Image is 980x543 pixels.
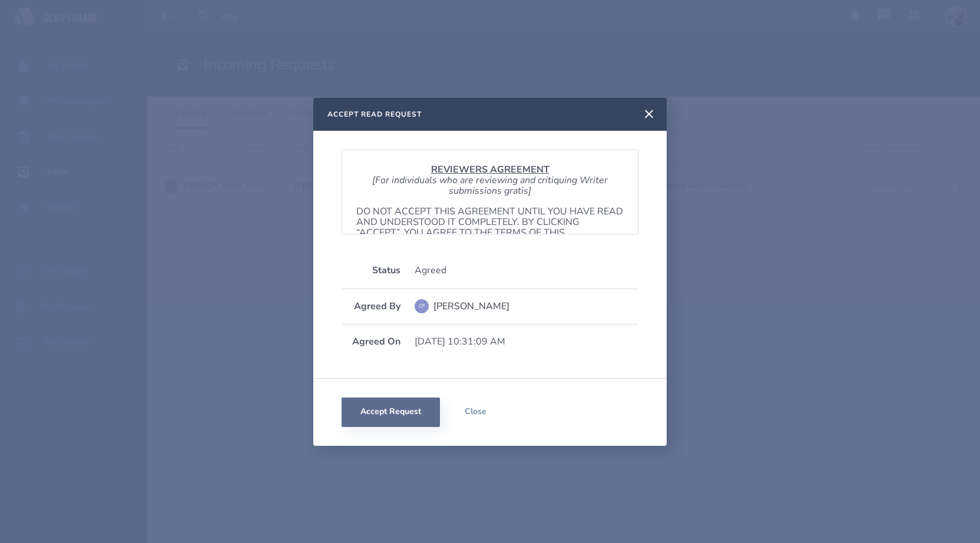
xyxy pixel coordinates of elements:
[356,206,624,250] p: DO NOT ACCEPT THIS AGREEMENT UNTIL YOU HAVE READ AND UNDERSTOOD IT COMPLETELY. BY CLICKING “ACCEP...
[415,265,638,276] div: Agreed
[342,398,440,427] button: Accept Request
[440,398,511,427] button: Close
[415,336,638,347] div: [DATE] 10:31:09 AM
[342,265,400,276] div: Status
[415,293,638,319] a: CP[PERSON_NAME]
[327,110,422,119] h2: Accept Read Request
[356,175,624,197] p: [For individuals who are reviewing and critiquing Writer submissions gratis]
[356,164,624,175] p: REVIEWERS AGREEMENT
[415,299,429,313] div: CP
[342,301,400,312] div: Agreed By
[433,301,509,312] div: [PERSON_NAME]
[342,336,400,347] div: Agreed On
